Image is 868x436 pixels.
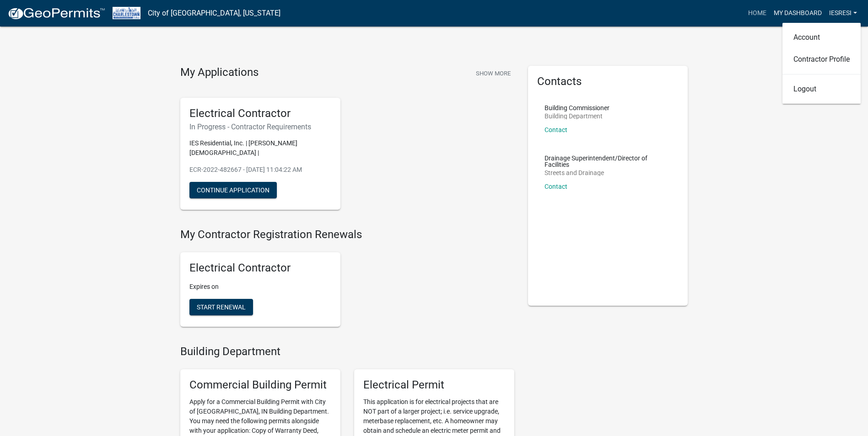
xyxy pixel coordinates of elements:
h5: Electrical Permit [363,378,505,392]
a: Logout [782,78,861,100]
p: Streets and Drainage [545,170,672,176]
h4: My Contractor Registration Renewals [180,228,514,241]
button: Start Renewal [189,299,253,315]
h5: Electrical Contractor [189,107,331,120]
h4: My Applications [180,66,259,80]
h5: Electrical Contractor [189,261,331,275]
p: ECR-2022-482667 - [DATE] 11:04:22 AM [189,165,331,175]
img: City of Charlestown, Indiana [113,7,140,19]
a: Home [744,5,770,22]
div: IESResi [782,23,861,104]
p: Drainage Superintendent/Director of Facilities [545,155,672,168]
a: IESResi [825,5,861,22]
p: Building Department [545,113,609,119]
button: Continue Application [189,182,277,198]
a: City of [GEOGRAPHIC_DATA], [US_STATE] [148,5,280,21]
button: Show More [472,66,514,81]
p: Expires on [189,282,331,292]
a: Contact [545,126,567,133]
p: IES Residential, Inc. | [PERSON_NAME][DEMOGRAPHIC_DATA] | [189,138,331,158]
h5: Commercial Building Permit [189,378,331,392]
a: My Dashboard [770,5,825,22]
wm-registration-list-section: My Contractor Registration Renewals [180,228,514,334]
a: Contractor Profile [782,48,861,70]
h4: Building Department [180,345,514,358]
p: Building Commissioner [545,105,609,111]
a: Account [782,27,861,48]
h6: In Progress - Contractor Requirements [189,122,331,131]
span: Start Renewal [197,303,246,311]
h5: Contacts [537,75,679,88]
a: Contact [545,183,567,190]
